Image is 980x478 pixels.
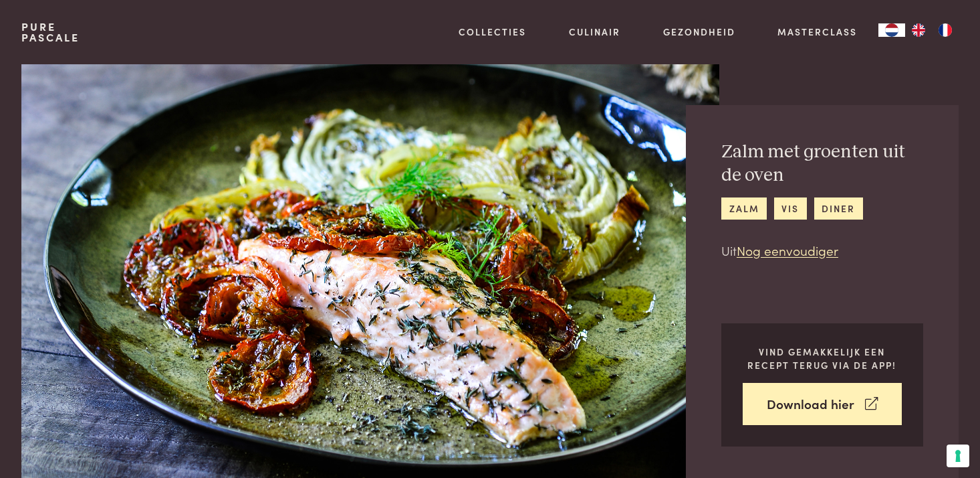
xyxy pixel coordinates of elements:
a: FR [932,23,959,37]
a: EN [905,23,932,37]
aside: Language selected: Nederlands [878,23,959,37]
a: Masterclass [777,25,857,39]
ul: Language list [905,23,959,37]
button: Uw voorkeuren voor toestemming voor trackingtechnologieën [947,445,969,467]
p: Uit [721,241,923,260]
p: Vind gemakkelijk een recept terug via de app! [743,345,902,372]
h2: Zalm met groenten uit de oven [721,141,923,187]
a: Nog eenvoudiger [737,241,838,259]
a: NL [878,23,905,37]
a: Collecties [459,25,526,39]
a: Download hier [743,383,902,425]
div: Language [878,23,905,37]
a: vis [774,197,807,220]
a: Culinair [569,25,620,39]
a: Gezondheid [663,25,735,39]
a: zalm [721,197,767,220]
a: PurePascale [21,21,80,43]
a: diner [814,197,863,220]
